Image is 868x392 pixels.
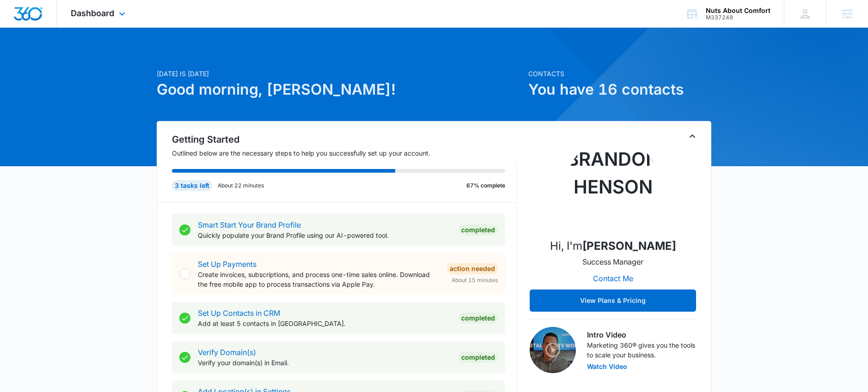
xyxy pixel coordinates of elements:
[452,276,498,284] span: About 15 minutes
[706,14,770,21] div: account id
[172,133,517,146] h2: Getting Started
[687,131,698,142] button: Toggle Collapse
[92,54,99,61] img: tab_keywords_by_traffic_grey.svg
[458,313,498,324] div: Completed
[582,239,676,253] strong: [PERSON_NAME]
[198,259,257,269] a: Set Up Payments
[71,8,114,18] span: Dashboard
[26,15,45,22] div: v 4.0.25
[528,69,711,78] p: Contacts
[172,148,517,158] p: Outlined below are the necessary steps to help you successfully set up your account.
[587,340,696,360] p: Marketing 360® gives you the tools to scale your business.
[530,327,576,373] img: Intro Video
[198,348,256,357] a: Verify Domain(s)
[157,69,523,78] p: [DATE] is [DATE]
[24,24,102,31] div: Domain: [DOMAIN_NAME]
[584,267,642,289] button: Contact Me
[198,319,451,328] p: Add at least 5 contacts in [GEOGRAPHIC_DATA].
[25,54,32,61] img: tab_domain_overview_orange.svg
[567,138,659,230] img: Brandon Henson
[587,363,627,370] button: Watch Video
[102,54,156,60] div: Keywords by Traffic
[198,220,301,229] a: Smart Start Your Brand Profile
[157,78,523,101] h1: Good morning, [PERSON_NAME]!
[528,78,711,101] h1: You have 16 contacts
[15,15,22,22] img: logo_orange.svg
[530,289,696,312] button: View Plans & Pricing
[35,54,83,60] div: Domain Overview
[458,352,498,363] div: Completed
[706,7,770,14] div: account name
[447,263,498,274] div: Action Needed
[550,238,676,254] p: Hi, I'm
[198,270,440,289] p: Create invoices, subscriptions, and process one-time sales online. Download the free mobile app t...
[218,181,264,190] p: About 22 minutes
[172,180,212,191] div: 3 tasks left
[198,230,451,240] p: Quickly populate your Brand Profile using our AI-powered tool.
[198,308,280,318] a: Set Up Contacts in CRM
[582,256,643,267] p: Success Manager
[198,358,451,368] p: Verify your domain(s) in Email.
[15,24,22,31] img: website_grey.svg
[587,329,696,340] h3: Intro Video
[466,181,505,190] p: 67% complete
[458,224,498,235] div: Completed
